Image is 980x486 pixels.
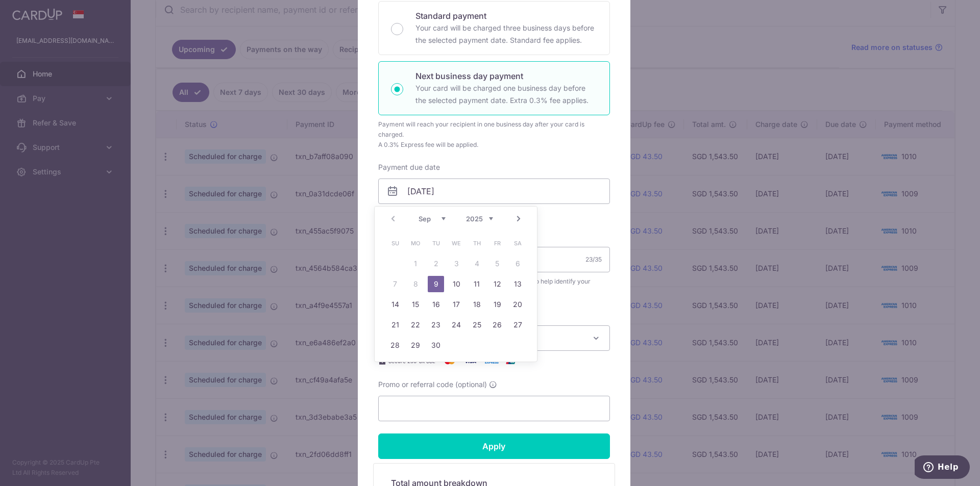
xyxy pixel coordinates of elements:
a: 19 [489,296,505,313]
label: Payment due date [378,162,440,172]
iframe: Opens a widget where you can find more information [915,455,970,481]
a: 30 [428,337,444,353]
span: Thursday [469,235,485,251]
a: 16 [428,296,444,313]
a: 11 [469,276,485,292]
a: 29 [407,337,424,353]
a: 13 [509,276,526,292]
span: Saturday [509,235,526,251]
input: Apply [378,433,610,459]
a: 25 [469,317,485,333]
span: Friday [489,235,505,251]
a: Next [512,213,525,225]
span: Tuesday [428,235,444,251]
a: 20 [509,296,526,313]
a: 18 [469,296,485,313]
span: Wednesday [448,235,464,251]
a: 12 [489,276,505,292]
a: 23 [428,317,444,333]
a: 21 [387,317,403,333]
p: Your card will be charged one business day before the selected payment date. Extra 0.3% fee applies. [415,82,597,107]
input: DD / MM / YYYY [378,178,610,204]
span: Promo or referral code (optional) [378,379,487,390]
span: Monday [407,235,424,251]
a: 22 [407,317,424,333]
a: 26 [489,317,505,333]
div: A 0.3% Express fee will be applied. [378,140,610,150]
a: 17 [448,296,464,313]
p: Standard payment [415,10,597,22]
a: 15 [407,296,424,313]
div: Payment will reach your recipient in one business day after your card is charged. [378,119,610,140]
p: Your card will be charged three business days before the selected payment date. Standard fee appl... [415,22,597,46]
a: 24 [448,317,464,333]
a: 10 [448,276,464,292]
a: 28 [387,337,403,353]
a: 9 [428,276,444,292]
a: 14 [387,296,403,313]
p: Next business day payment [415,70,597,82]
div: 23/35 [585,254,602,265]
span: Sunday [387,235,403,251]
a: 27 [509,317,526,333]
